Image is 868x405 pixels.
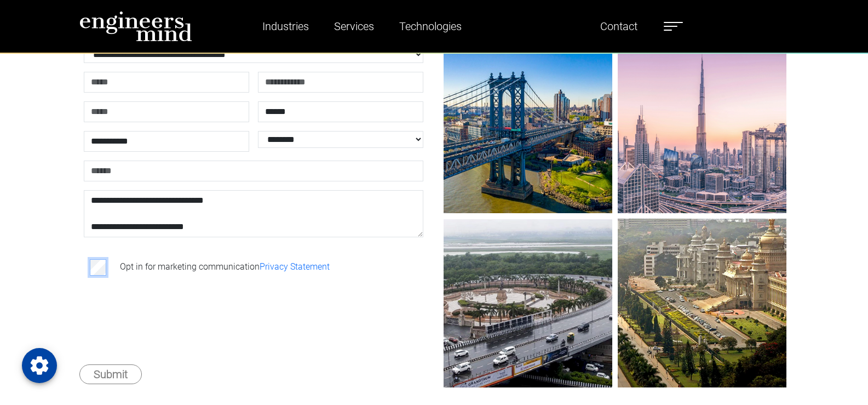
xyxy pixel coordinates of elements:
img: gif [618,219,786,387]
label: Opt in for marketing communication [120,260,330,273]
iframe: reCAPTCHA [86,295,252,338]
button: Submit [79,364,142,384]
a: Industries [258,14,313,39]
img: logo [79,11,192,42]
a: Privacy Statement [260,261,330,272]
img: gif [444,219,612,387]
a: Technologies [395,14,466,39]
a: Contact [596,14,642,39]
a: Services [330,14,378,39]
